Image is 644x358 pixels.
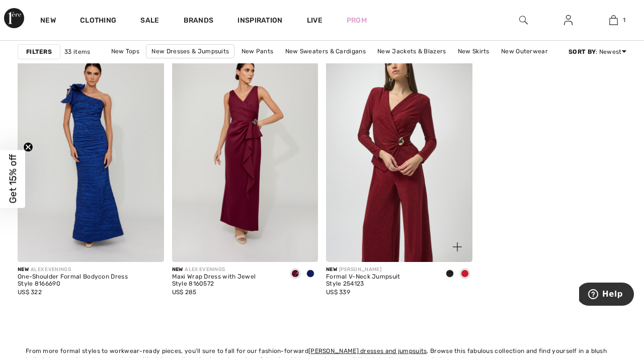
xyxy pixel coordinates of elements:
[308,347,427,354] a: [PERSON_NAME] dresses and jumpsuits
[18,289,42,296] span: US$ 322
[40,16,56,27] a: New
[326,266,337,273] span: New
[184,16,214,27] a: Brands
[64,47,90,56] span: 33 items
[579,283,634,308] iframe: Opens a widget where you can find more information
[172,266,183,273] span: New
[496,45,553,58] a: New Outerwear
[18,274,164,288] div: One-Shoulder Formal Bodycon Dress Style 8166690
[237,16,282,27] span: Inspiration
[326,289,350,296] span: US$ 339
[591,14,635,26] a: 1
[172,266,280,274] div: ALEX EVENINGS
[457,266,472,283] div: Deep cherry
[326,274,434,288] div: Formal V-Neck Jumpsuit Style 254123
[140,16,159,27] a: Sale
[609,14,618,26] img: My Bag
[106,45,144,58] a: New Tops
[347,15,367,26] a: Prom
[564,14,573,26] img: My Info
[18,43,164,262] img: One-Shoulder Formal Bodycon Dress Style 8166690. Royal
[18,266,164,274] div: ALEX EVENINGS
[519,14,528,26] img: search the website
[569,47,626,56] div: : Newest
[303,266,318,283] div: Royal
[372,45,451,58] a: New Jackets & Blazers
[172,289,197,296] span: US$ 285
[7,154,19,204] span: Get 15% off
[556,14,581,27] a: Sign In
[442,266,457,283] div: Black
[23,142,33,152] button: Close teaser
[172,43,318,262] img: Maxi Wrap Dress with Jewel Style 8160572. Wine
[623,16,625,25] span: 1
[326,266,434,274] div: [PERSON_NAME]
[288,266,303,283] div: Wine
[326,43,472,262] a: Formal V-Neck Jumpsuit Style 254123. Black
[172,274,280,288] div: Maxi Wrap Dress with Jewel Style 8160572
[453,242,462,251] img: plus_v2.svg
[18,266,29,273] span: New
[146,44,234,58] a: New Dresses & Jumpsuits
[26,47,52,56] strong: Filters
[453,45,495,58] a: New Skirts
[236,45,279,58] a: New Pants
[569,48,596,55] strong: Sort By
[80,16,116,27] a: Clothing
[280,45,371,58] a: New Sweaters & Cardigans
[4,8,24,28] img: 1ère Avenue
[307,15,323,26] a: Live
